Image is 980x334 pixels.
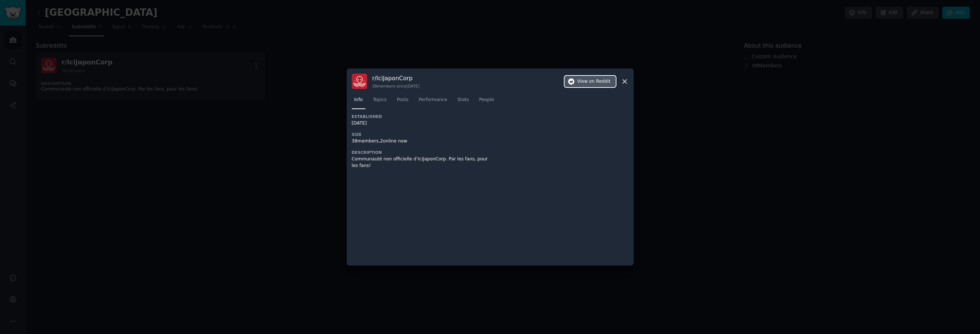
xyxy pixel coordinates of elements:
[352,132,490,137] h3: Size
[352,74,367,89] img: IciJaponCorp
[352,114,490,119] h3: Established
[589,78,610,85] span: on Reddit
[352,94,365,109] a: Info
[352,120,490,127] div: [DATE]
[372,74,420,82] h3: r/ IciJaponCorp
[577,78,611,85] span: View
[458,97,469,103] span: Stats
[352,156,490,169] div: Communauté non officielle d’IciJaponCorp. Par les fans, pour les fans!
[455,94,472,109] a: Stats
[416,94,450,109] a: Performance
[370,94,389,109] a: Topics
[477,94,497,109] a: People
[397,97,409,103] span: Posts
[352,150,490,155] h3: Description
[394,94,411,109] a: Posts
[373,97,387,103] span: Topics
[372,83,420,89] div: 38 members since [DATE]
[419,97,447,103] span: Performance
[352,138,490,145] div: 38 members, 2 online now
[354,97,363,103] span: Info
[479,97,494,103] span: People
[564,76,616,88] button: Viewon Reddit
